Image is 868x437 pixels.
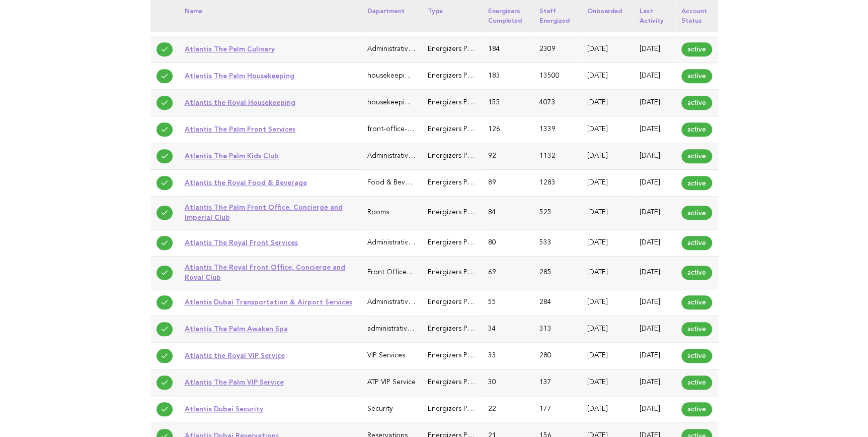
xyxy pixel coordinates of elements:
td: 92 [482,143,533,170]
a: Atlantis The Palm Culinary [185,45,275,53]
span: active [681,376,712,390]
span: active [681,322,712,336]
span: active [681,149,712,163]
span: Security [367,406,393,412]
span: Food & Beverage [367,179,424,186]
td: 155 [482,90,533,116]
span: Energizers Participant [428,239,497,246]
span: active [681,96,712,110]
span: active [681,69,712,83]
span: active [681,349,712,363]
td: 2309 [533,36,581,63]
td: 30 [482,369,533,396]
span: administrative-general-executive-office-hr-it-finance [367,326,533,332]
td: [DATE] [581,369,634,396]
a: Atlantis Dubai Transportation & Airport Services [185,298,352,306]
td: 1132 [533,143,581,170]
span: Energizers Participant [428,269,497,276]
td: [DATE] [581,63,634,89]
td: [DATE] [581,36,634,63]
td: 84 [482,197,533,229]
td: [DATE] [581,316,634,342]
span: active [681,266,712,280]
span: Energizers Participant [428,209,497,216]
a: Atlantis The Palm Kids Club [185,152,279,160]
td: 33 [482,342,533,369]
span: VIP Services [367,352,405,359]
span: housekeeping-laundry [367,99,439,106]
span: active [681,42,712,56]
span: active [681,176,712,190]
span: Energizers Participant [428,406,497,412]
td: [DATE] [634,256,675,289]
td: [DATE] [581,342,634,369]
span: active [681,295,712,309]
td: 126 [482,116,533,143]
span: active [681,122,712,137]
td: 525 [533,197,581,229]
td: [DATE] [581,396,634,423]
td: [DATE] [581,229,634,256]
span: Administrative & General (Executive Office, HR, IT, Finance) [367,239,554,246]
span: front-office-guest-services [367,126,453,133]
a: Atlantis The Palm Awaken Spa [185,325,288,333]
td: 22 [482,396,533,423]
a: Atlantis The Royal Front Services [185,238,298,246]
td: [DATE] [634,116,675,143]
td: [DATE] [634,63,675,89]
td: [DATE] [634,316,675,342]
td: [DATE] [581,197,634,229]
td: [DATE] [634,143,675,170]
a: Atlantis the Royal VIP Service [185,351,285,359]
span: Administrative & General (Executive Office, HR, IT, Finance) [367,46,554,52]
span: active [681,206,712,220]
td: [DATE] [634,197,675,229]
a: Atlantis the Royal Housekeeping [185,98,295,106]
a: Atlantis The Royal Front Office, Concierge and Royal Club [185,263,345,281]
a: Atlantis The Palm VIP Service [185,378,284,386]
a: Atlantis The Palm Front Office, Concierge and Imperial Club [185,203,343,221]
a: Atlantis The Palm Front Services [185,125,295,133]
td: 137 [533,369,581,396]
td: 285 [533,256,581,289]
td: [DATE] [581,116,634,143]
td: [DATE] [581,256,634,289]
td: 89 [482,170,533,197]
span: Administrative & General (Executive Office, HR, IT, Finance) [367,299,554,305]
td: [DATE] [581,289,634,316]
a: Atlantis Dubai Security [185,405,263,413]
span: Energizers Participant [428,179,497,186]
span: housekeeping-laundry [367,73,439,79]
td: 313 [533,316,581,342]
span: Rooms [367,209,389,216]
span: active [681,402,712,416]
td: [DATE] [634,342,675,369]
td: [DATE] [581,90,634,116]
td: 1339 [533,116,581,143]
span: Energizers Participant [428,299,497,305]
span: Energizers Participant [428,379,497,386]
td: 69 [482,256,533,289]
a: Atlantis the Royal Food & Beverage [185,178,307,186]
td: [DATE] [634,170,675,197]
td: [DATE] [634,369,675,396]
td: [DATE] [634,90,675,116]
span: Energizers Participant [428,46,497,52]
span: Energizers Participant [428,326,497,332]
td: 183 [482,63,533,89]
td: 184 [482,36,533,63]
td: 55 [482,289,533,316]
td: 284 [533,289,581,316]
td: 4073 [533,90,581,116]
span: Energizers Participant [428,73,497,79]
td: 177 [533,396,581,423]
td: [DATE] [634,289,675,316]
span: Energizers Participant [428,153,497,159]
span: Front Office, Concierge and Royal Club [367,269,495,276]
td: 34 [482,316,533,342]
span: Energizers Participant [428,126,497,133]
span: active [681,236,712,250]
span: Energizers Participant [428,352,497,359]
td: 533 [533,229,581,256]
td: 280 [533,342,581,369]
